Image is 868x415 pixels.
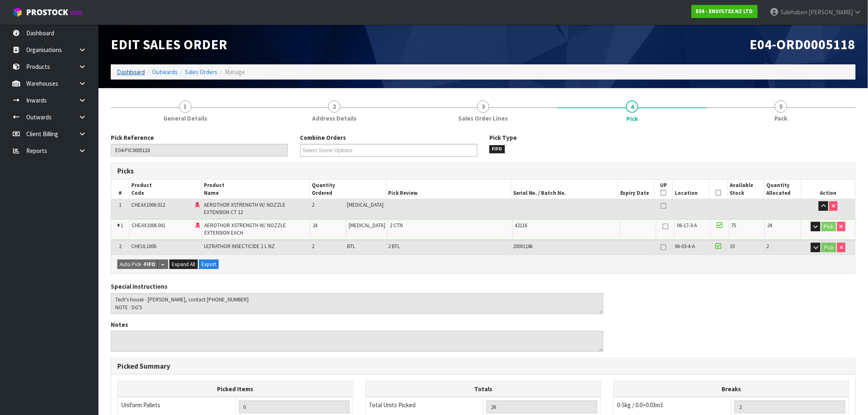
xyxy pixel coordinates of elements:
[677,222,697,229] span: 06-17-3-A
[328,100,340,113] span: 2
[312,201,314,208] span: 2
[312,243,314,250] span: 2
[163,114,207,123] span: General Details
[12,7,23,17] img: cube-alt.png
[152,68,178,76] a: Outwards
[675,243,695,250] span: 06-03-4-A
[489,133,517,142] label: Pick Type
[309,180,386,199] th: Quantity Ordered
[765,180,802,199] th: Quantity Allocated
[489,145,505,153] span: FIFO
[195,203,199,208] i: Dangerous Goods
[775,114,788,123] span: Pack
[195,223,200,228] i: Dangerous Goods
[515,222,527,229] span: 42116
[111,320,128,329] label: Notes
[119,243,121,250] span: 2
[347,243,356,250] span: BTL
[728,180,765,199] th: Available Stock
[696,8,753,15] strong: E04 - ENSYSTEX NZ LTD
[225,68,245,76] span: Manage
[119,201,121,208] span: 1
[117,167,477,175] h3: Picks
[169,260,198,269] button: Expand All
[129,180,202,199] th: Product Code
[202,180,309,199] th: Product Name
[365,381,601,397] th: Totals
[822,222,836,232] button: Pick
[822,243,836,253] button: Pick
[179,100,192,113] span: 1
[750,36,856,53] span: E04-ORD0005118
[300,133,346,142] label: Combine Orders
[204,243,275,250] span: ULTRATHOR INSECTICIDE 1 L NZ
[312,114,356,123] span: Address Details
[199,260,219,269] button: Export
[390,222,403,229] span: 2 CTN
[118,381,353,397] th: Picked Items
[117,260,158,269] button: Auto Pick -FIFO
[731,222,736,229] span: 75
[626,100,638,113] span: 4
[185,68,217,76] a: Sales Orders
[239,401,349,413] input: UNIFORM P LINES
[459,114,508,123] span: Sales Order Lines
[121,222,123,229] span: 1
[131,243,156,250] span: CHEUL1006
[654,180,673,199] th: UP
[617,401,663,409] span: 0-5kg / 0.0>0.03m3
[26,7,68,18] span: ProStock
[144,261,155,268] strong: FIFO
[801,180,855,199] th: Action
[692,5,758,18] a: E04 - ENSYSTEX NZ LTD
[204,222,286,236] span: AEROTHOR XSTRENGTH W/ NOZZLE EXTENSION EACH
[111,133,154,142] label: Pick Reference
[70,9,82,17] small: WMS
[111,36,227,53] span: Edit Sales Order
[349,222,385,229] span: [MEDICAL_DATA]
[477,100,489,113] span: 3
[111,282,167,291] label: Special Instructions
[347,201,384,208] span: [MEDICAL_DATA]
[513,243,533,250] span: 20001166
[204,201,286,216] span: AEROTHOR XSTRENGTH W/ NOZZLE EXTENSION CT 12
[388,243,400,250] span: 2 BTL
[117,68,145,76] a: Dashboard
[730,243,735,250] span: 10
[781,8,807,16] span: Salehaben
[511,180,618,199] th: Serial No. / Batch No.
[618,180,655,199] th: Expiry Date
[131,201,165,208] span: CHEAX1006.012
[775,100,787,113] span: 5
[673,180,709,199] th: Location
[386,180,511,199] th: Pick Review
[767,222,772,229] span: 24
[117,363,849,370] h3: Picked Summary
[313,222,318,229] span: 24
[809,8,853,16] span: [PERSON_NAME]
[767,243,769,250] span: 2
[626,114,638,123] span: Pick
[132,222,165,229] span: CHEAX1006.001
[172,261,195,268] span: Expand All
[111,180,129,199] th: #
[614,381,849,397] th: Breaks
